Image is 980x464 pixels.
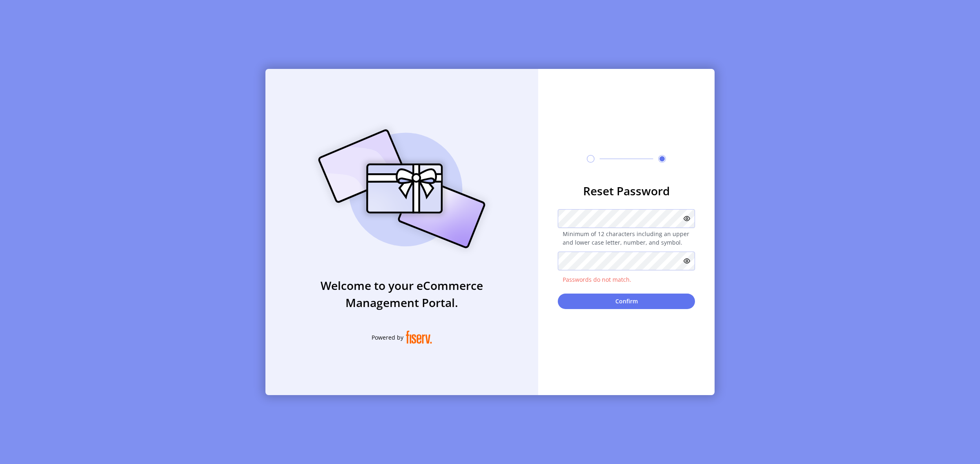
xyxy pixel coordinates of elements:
[558,182,695,199] h3: Reset Password
[558,294,695,309] button: Confirm
[558,275,695,284] span: Passwords do not match.
[306,120,498,257] img: card_Illustration.svg
[372,333,403,342] span: Powered by
[265,277,538,311] h3: Welcome to your eCommerce Management Portal.
[558,230,695,247] span: Minimum of 12 characters including an upper and lower case letter, number, and symbol.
